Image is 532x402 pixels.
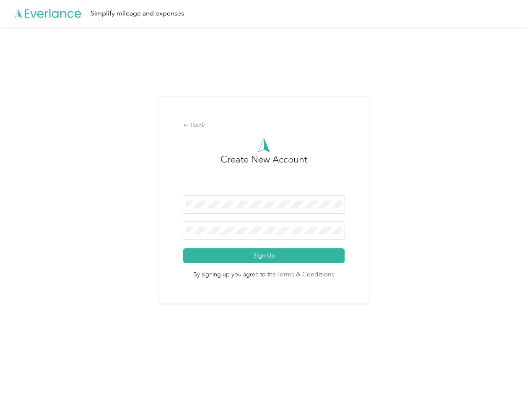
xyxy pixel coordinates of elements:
[183,121,345,131] div: Back
[276,270,335,280] a: Terms & Conditions
[183,248,345,263] button: Sign Up
[221,152,307,196] h3: Create New Account
[183,263,345,280] span: By signing up you agree to the
[91,8,184,19] div: Simplify mileage and expenses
